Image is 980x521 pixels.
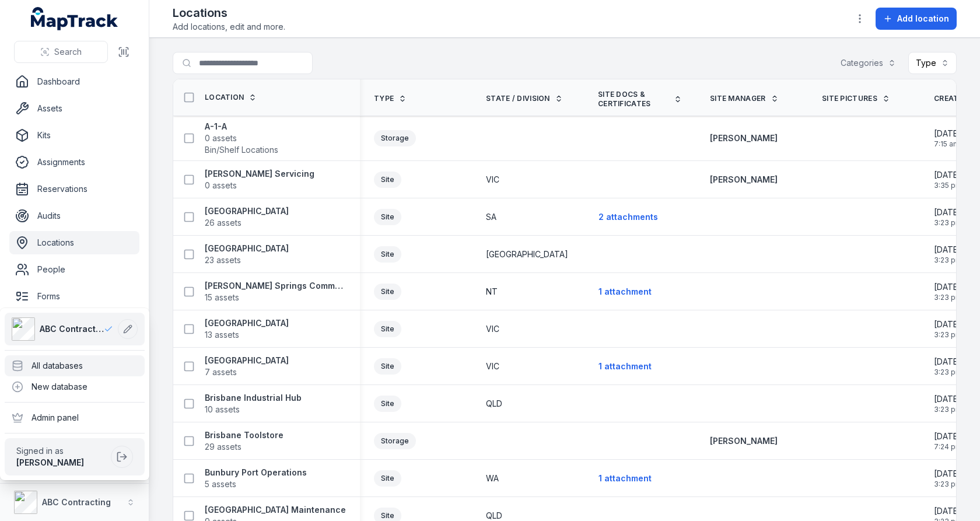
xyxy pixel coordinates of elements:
div: New database [5,376,145,397]
span: ABC Contracting [40,323,104,335]
div: Admin panel [5,407,145,428]
div: All databases [5,355,145,376]
span: Signed in as [16,445,106,457]
strong: [PERSON_NAME] [16,457,84,467]
strong: ABC Contracting [42,497,111,507]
